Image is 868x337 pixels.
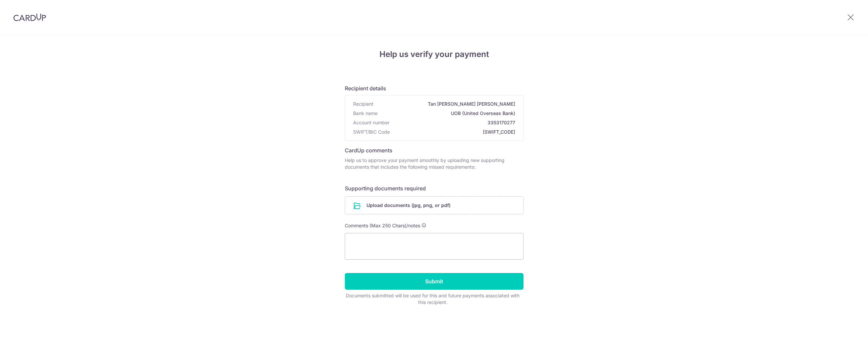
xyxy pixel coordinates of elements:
input: Submit [345,273,524,290]
span: [SWIFT_CODE] [392,129,515,135]
span: UOB (United Overseas Bank) [380,110,515,117]
h6: CardUp comments [345,146,524,154]
h6: Supporting documents required [345,184,524,192]
span: Comments (Max 250 Chars)/notes [345,223,420,228]
img: CardUp [13,13,46,21]
span: SWIFT/BIC Code [353,129,390,135]
span: Recipient [353,101,373,107]
h4: Help us verify your payment [345,48,524,60]
p: Help us to approve your payment smoothly by uploading new supporting documents that includes the ... [345,157,524,170]
span: Tan [PERSON_NAME] [PERSON_NAME] [376,101,515,107]
iframe: Opens a widget where you can find more information [825,317,861,334]
span: 3353170277 [392,119,515,126]
div: Documents submitted will be used for this and future payments associated with this recipient. [345,292,521,306]
div: Upload documents (jpg, png, or pdf) [345,196,524,214]
h6: Recipient details [345,84,524,92]
span: Account number [353,119,389,126]
span: Bank name [353,110,377,117]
